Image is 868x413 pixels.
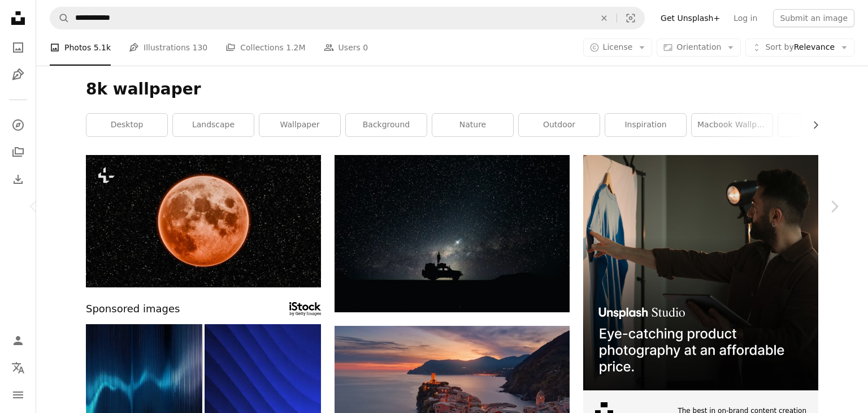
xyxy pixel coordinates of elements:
[335,399,570,409] a: aerial view of village on mountain cliff during orange sunset
[86,79,818,100] h1: 8k wallpaper
[324,29,368,66] a: Users 0
[193,41,208,54] span: 130
[7,114,29,136] a: Explore
[50,7,70,29] button: Search Unsplash
[805,114,818,136] button: scroll list to the right
[86,155,321,287] img: A full moon is seen in the night sky
[7,63,29,86] a: Illustrations
[727,9,764,27] a: Log in
[286,41,305,54] span: 1.2M
[346,114,427,136] a: background
[583,155,818,390] img: file-1715714098234-25b8b4e9d8faimage
[519,114,600,136] a: outdoor
[692,114,772,136] a: macbook wallpaper
[259,114,340,136] a: wallpaper
[7,356,29,379] button: Language
[335,155,570,312] img: silhouette of off-road car
[7,36,29,59] a: Photos
[657,38,741,57] button: Orientation
[765,42,835,53] span: Relevance
[765,42,793,51] span: Sort by
[7,141,29,164] a: Collections
[778,114,859,136] a: mac
[86,301,180,317] span: Sponsored images
[605,114,686,136] a: inspiration
[603,42,633,51] span: License
[86,216,321,226] a: A full moon is seen in the night sky
[173,114,254,136] a: landscape
[7,329,29,352] a: Log in / Sign up
[129,29,207,66] a: Illustrations 130
[432,114,513,136] a: nature
[745,38,854,57] button: Sort byRelevance
[86,114,167,136] a: desktop
[617,7,644,29] button: Visual search
[7,384,29,406] button: Menu
[583,38,653,57] button: License
[50,7,645,29] form: Find visuals sitewide
[592,7,617,29] button: Clear
[363,41,368,54] span: 0
[335,228,570,238] a: silhouette of off-road car
[676,42,721,51] span: Orientation
[654,9,727,27] a: Get Unsplash+
[225,29,305,66] a: Collections 1.2M
[800,152,868,261] a: Next
[773,9,854,27] button: Submit an image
